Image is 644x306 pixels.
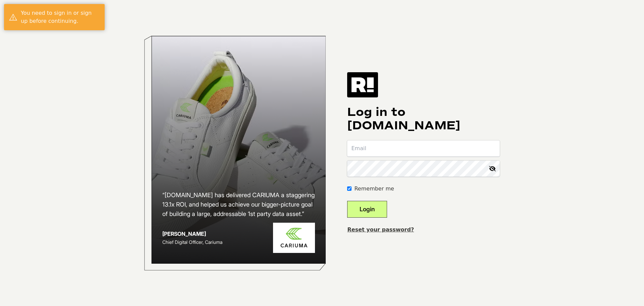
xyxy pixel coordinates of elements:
div: You need to sign in or sign up before continuing. [21,9,100,25]
strong: [PERSON_NAME] [162,230,206,237]
h2: “[DOMAIN_NAME] has delivered CARIUMA a staggering 13.1x ROI, and helped us achieve our bigger-pic... [162,190,315,219]
img: Cariuma [273,223,315,253]
button: Login [347,201,387,218]
img: Retention.com [347,72,378,97]
span: Chief Digital Officer, Cariuma [162,239,222,245]
a: Reset your password? [347,226,414,233]
input: Email [347,140,500,157]
h1: Log in to [DOMAIN_NAME] [347,105,500,132]
label: Remember me [354,185,394,193]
